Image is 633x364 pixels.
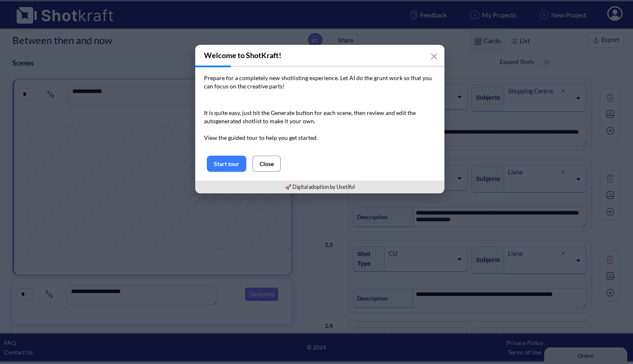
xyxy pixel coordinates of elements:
p: It is quite easy, just hit the Generate button for each scene, then review and edit the autogener... [204,109,436,142]
button: Start tour [207,156,246,172]
a: 🚀 Digital adoption by Usetiful [285,183,355,190]
h3: Welcome to ShotKraft! [195,45,444,66]
div: Online [6,7,77,13]
button: Close [253,156,281,172]
span: Prepare for a completely new shotlisting experience. [204,74,339,81]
